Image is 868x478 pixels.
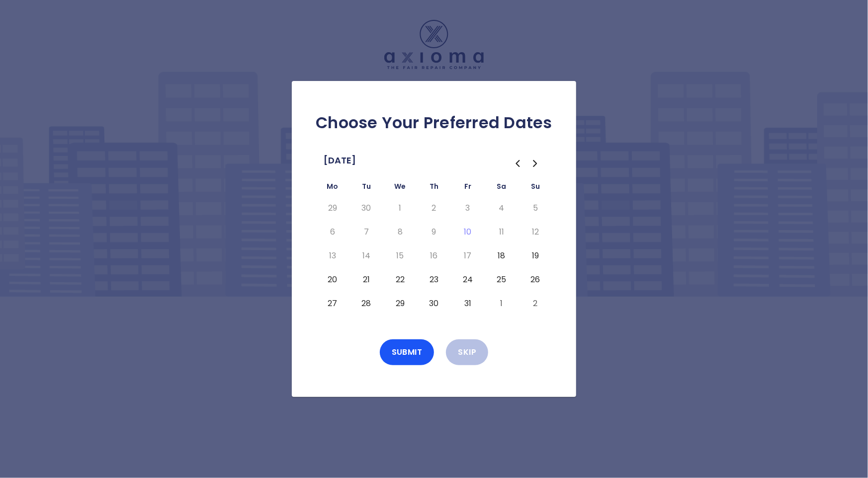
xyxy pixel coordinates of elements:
button: Saturday, October 25th, 2025 [493,272,511,288]
th: Saturday [485,180,519,196]
th: Wednesday [383,180,417,196]
button: Sunday, November 2nd, 2025 [526,296,544,312]
button: Go to the Next Month [526,155,544,172]
button: Tuesday, October 21st, 2025 [357,272,375,288]
button: Saturday, October 11th, 2025 [493,224,511,240]
button: Wednesday, October 15th, 2025 [391,248,409,264]
button: Friday, October 24th, 2025 [459,272,477,288]
button: Thursday, October 2nd, 2025 [425,200,443,216]
th: Monday [316,180,349,196]
h2: Choose Your Preferred Dates [308,113,560,133]
button: Saturday, October 4th, 2025 [493,200,511,216]
button: Saturday, October 18th, 2025 [493,248,511,264]
table: October 2025 [316,180,552,316]
button: Tuesday, October 28th, 2025 [357,296,375,312]
button: Thursday, October 9th, 2025 [425,224,443,240]
button: Thursday, October 30th, 2025 [425,296,443,312]
button: Wednesday, October 8th, 2025 [391,224,409,240]
th: Sunday [519,180,552,196]
button: Saturday, November 1st, 2025 [493,296,511,312]
th: Thursday [417,180,451,196]
button: Wednesday, October 22nd, 2025 [391,272,409,288]
button: Tuesday, October 7th, 2025 [357,224,375,240]
button: Sunday, October 12th, 2025 [526,224,544,240]
button: Monday, October 6th, 2025 [324,224,342,240]
span: [DATE] [324,153,356,168]
button: Wednesday, October 1st, 2025 [391,200,409,216]
button: Submit [380,339,434,365]
button: Skip [446,339,488,365]
button: Monday, September 29th, 2025 [324,200,342,216]
button: Sunday, October 26th, 2025 [526,272,544,288]
button: Monday, October 13th, 2025 [324,248,342,264]
button: Go to the Previous Month [509,155,526,172]
button: Sunday, October 5th, 2025 [526,200,544,216]
button: Tuesday, October 14th, 2025 [357,248,375,264]
button: Friday, October 17th, 2025 [459,248,477,264]
button: Today, Friday, October 10th, 2025 [459,224,477,240]
button: Wednesday, October 29th, 2025 [391,296,409,312]
button: Friday, October 3rd, 2025 [459,200,477,216]
th: Friday [451,180,485,196]
button: Thursday, October 23rd, 2025 [425,272,443,288]
button: Friday, October 31st, 2025 [459,296,477,312]
button: Thursday, October 16th, 2025 [425,248,443,264]
button: Sunday, October 19th, 2025 [526,248,544,264]
button: Monday, October 27th, 2025 [324,296,342,312]
img: Logo [384,20,484,69]
th: Tuesday [349,180,383,196]
button: Tuesday, September 30th, 2025 [357,200,375,216]
button: Monday, October 20th, 2025 [324,272,342,288]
